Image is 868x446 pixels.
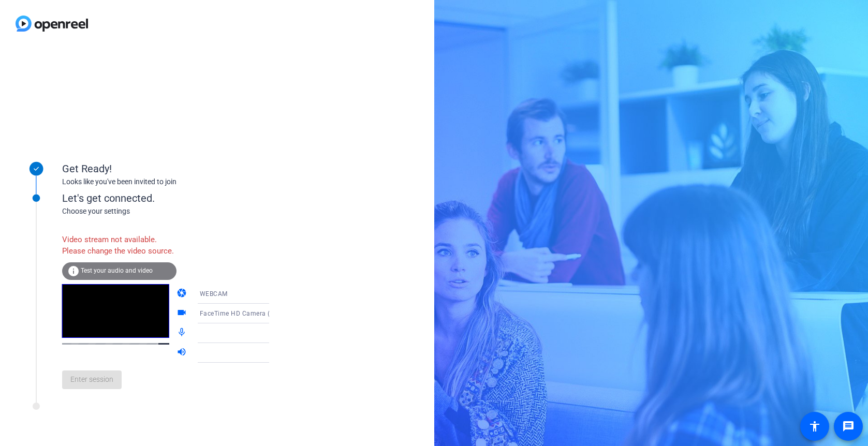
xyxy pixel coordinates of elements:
[62,161,269,176] div: Get Ready!
[176,347,189,359] mat-icon: volume_up
[81,267,153,274] span: Test your audio and video
[176,288,189,300] mat-icon: camera
[62,229,176,262] div: Video stream not available. Please change the video source.
[176,327,189,339] mat-icon: mic_none
[62,206,290,217] div: Choose your settings
[200,309,306,317] span: FaceTime HD Camera (2C0E:82E3)
[176,307,189,320] mat-icon: videocam
[67,265,80,277] mat-icon: info
[62,190,290,206] div: Let's get connected.
[62,176,269,187] div: Looks like you've been invited to join
[200,290,228,298] span: WEBCAM
[808,420,821,433] mat-icon: accessibility
[842,420,855,433] mat-icon: message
